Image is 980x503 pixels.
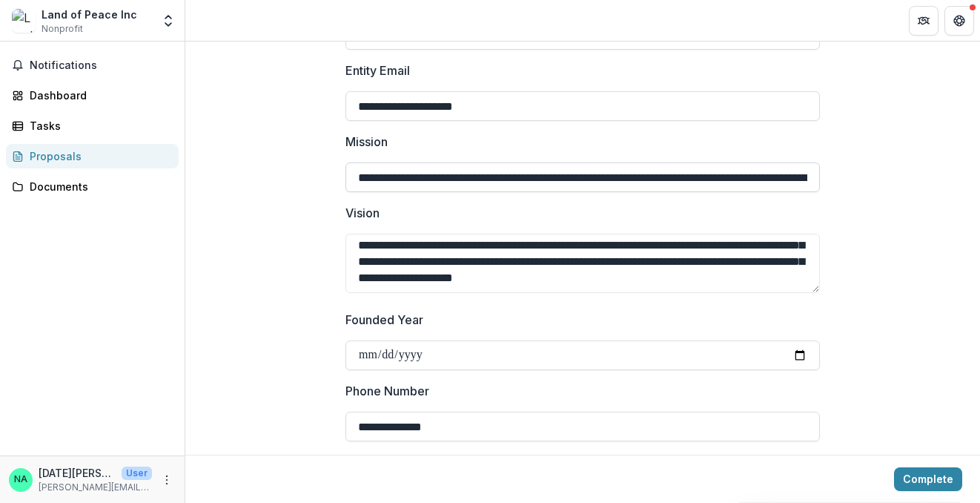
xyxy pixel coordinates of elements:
p: [PERSON_NAME][EMAIL_ADDRESS][DOMAIN_NAME] [39,481,152,494]
p: Mission [345,133,388,151]
p: Phone Number [345,382,429,400]
a: Tasks [6,114,179,138]
div: Land of Peace Inc [42,7,137,22]
div: Proposals [30,148,167,164]
p: Founded Year [345,311,423,329]
button: Open entity switcher [158,6,179,36]
p: Legal Status [345,453,414,471]
a: Proposals [6,144,179,168]
span: Nonprofit [42,22,83,36]
div: Tasks [30,118,167,134]
a: Documents [6,174,179,199]
div: Noel Alshomali [14,475,27,484]
button: Partners [909,6,938,36]
p: Vision [345,204,380,222]
img: Land of Peace Inc [12,9,36,33]
p: Entity Email [345,62,410,79]
div: Documents [30,179,167,194]
div: Dashboard [30,88,167,103]
span: Notifications [30,59,173,72]
p: [DATE][PERSON_NAME] [39,465,116,481]
button: Notifications [6,53,179,77]
button: Get Help [944,6,974,36]
a: Dashboard [6,83,179,108]
button: Complete [894,467,962,491]
p: User [122,467,152,480]
button: More [158,471,176,489]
